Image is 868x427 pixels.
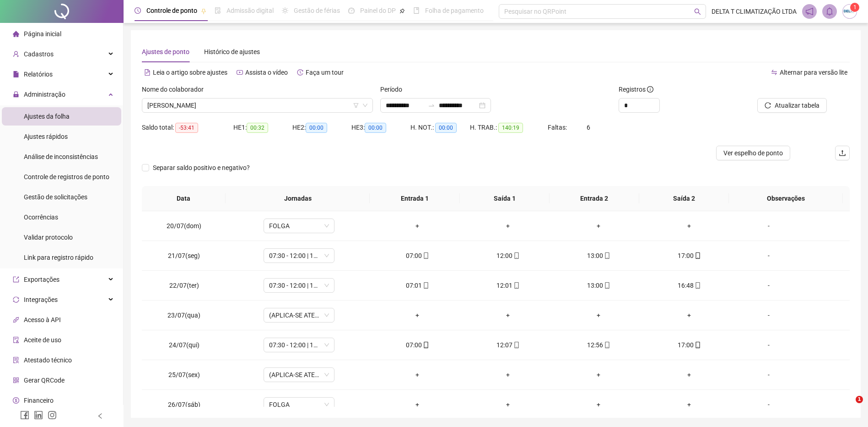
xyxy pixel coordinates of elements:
span: Ajustes de ponto [142,48,189,55]
div: 12:56 [561,340,636,350]
div: HE 2: [292,122,351,133]
span: Observações [736,193,836,203]
th: Saída 2 [639,186,729,211]
div: + [561,310,636,320]
div: 07:00 [379,340,455,350]
span: info-circle [647,86,653,93]
div: - [742,280,796,290]
img: 1782 [843,5,857,18]
span: Ajustes da folha [24,113,70,120]
div: + [651,310,727,320]
div: - [742,340,796,350]
span: Exportações [24,276,59,283]
span: 1 [853,4,857,11]
span: FOLGA [269,398,329,411]
th: Data [142,186,226,211]
span: clock-circle [135,7,141,14]
th: Entrada 2 [550,186,639,211]
span: mobile [603,252,610,259]
span: Separar saldo positivo e negativo? [149,163,253,173]
span: Aceite de uso [24,336,61,344]
span: (APLICA-SE ATESTADO) [269,308,329,322]
span: Cadastros [24,50,54,58]
span: 1 [856,396,863,403]
span: Atestado técnico [24,356,72,364]
span: mobile [694,282,701,289]
div: - [742,400,796,410]
span: Registros [619,84,653,94]
span: 07:30 - 12:00 | 13:00 - 17:30 [269,279,329,292]
th: Entrada 1 [370,186,459,211]
div: + [470,370,546,380]
span: (APLICA-SE ATESTADO) [269,368,329,382]
span: FRANCYS WILLIAM DE OLIVEIRA CRUZ [147,99,367,112]
div: + [379,310,455,320]
span: filter [353,103,359,108]
span: 00:00 [435,123,457,133]
span: 00:00 [306,123,327,133]
span: notification [805,7,814,16]
span: Faltas: [548,124,568,131]
label: Nome do colaborador [142,84,210,94]
div: 17:00 [651,251,727,261]
span: mobile [512,342,520,348]
span: mobile [694,342,701,348]
span: FOLGA [269,219,329,233]
span: Histórico de ajustes [204,48,260,55]
span: linkedin [34,411,43,420]
span: Leia o artigo sobre ajustes [153,69,227,76]
span: Faça um tour [306,69,344,76]
span: 20/07(dom) [167,222,201,230]
div: - [742,370,796,380]
span: history [297,69,303,76]
span: mobile [512,252,520,259]
div: 07:00 [379,251,455,261]
span: Assista o vídeo [245,69,288,76]
span: Gestão de férias [294,7,340,14]
span: Acesso à API [24,316,61,323]
span: Ocorrências [24,213,58,221]
span: Análise de inconsistências [24,153,98,160]
span: Página inicial [24,30,61,38]
div: + [379,400,455,410]
button: Atualizar tabela [757,98,827,113]
div: 16:48 [651,280,727,290]
span: dollar [13,397,19,404]
span: reload [765,102,771,109]
div: 12:01 [470,280,546,290]
span: Ajustes rápidos [24,133,68,140]
span: 22/07(ter) [169,282,199,289]
div: 12:07 [470,340,546,350]
div: 13:00 [561,251,636,261]
span: export [13,276,19,283]
span: Atualizar tabela [775,100,819,110]
div: Saldo total: [142,122,233,133]
div: - [742,251,796,261]
span: 26/07(sáb) [168,401,200,408]
span: file-text [144,69,151,76]
span: mobile [422,282,429,289]
th: Observações [729,186,843,211]
div: 17:00 [651,340,727,350]
span: dashboard [348,7,355,14]
div: H. NOT.: [410,122,470,133]
span: Gerar QRCode [24,377,65,384]
span: sun [282,7,288,14]
div: + [379,370,455,380]
span: pushpin [399,8,405,14]
span: mobile [422,342,429,348]
div: HE 1: [233,122,292,133]
div: + [470,310,546,320]
div: - [742,310,796,320]
span: 6 [587,124,590,131]
span: Link para registro rápido [24,254,93,261]
span: Integrações [24,296,58,303]
span: book [413,7,420,14]
span: qrcode [13,377,19,383]
span: mobile [512,282,520,289]
span: home [13,31,19,37]
div: + [651,370,727,380]
span: Folha de pagamento [425,7,484,14]
span: Validar protocolo [24,234,73,241]
span: 00:32 [247,123,268,133]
